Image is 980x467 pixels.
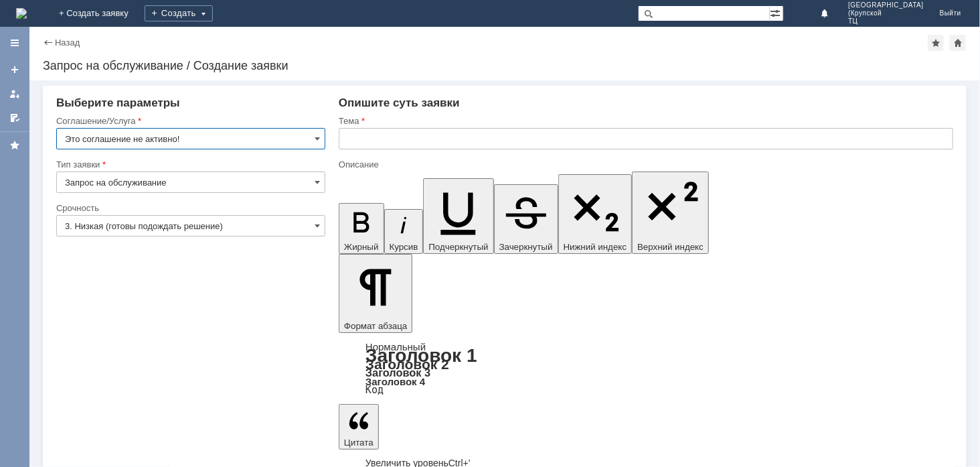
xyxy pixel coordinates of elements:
[365,376,425,387] a: Заголовок 4
[56,117,323,125] div: Соглашение/Услуга
[384,209,424,254] button: Курсив
[499,242,553,252] span: Зачеркнутый
[4,107,25,129] a: Мои согласования
[339,203,384,254] button: Жирный
[558,174,633,254] button: Нижний индекс
[339,117,951,125] div: Тема
[339,404,379,450] button: Цитата
[848,17,924,25] span: ТЦ
[632,172,709,254] button: Верхний индекс
[564,242,627,252] span: Нижний индекс
[770,6,783,19] span: Расширенный поиск
[4,59,25,80] a: Создать заявку
[428,242,488,252] span: Подчеркнутый
[4,83,25,105] a: Мои заявки
[950,35,966,51] div: Сделать домашней страницей
[55,38,80,48] a: Назад
[390,242,418,252] span: Курсив
[16,8,27,19] img: logo
[365,345,477,366] a: Заголовок 1
[344,438,374,448] span: Цитата
[423,178,493,254] button: Подчеркнутый
[848,9,924,17] span: (Крупской
[637,242,704,252] span: Верхний индекс
[344,321,407,331] span: Формат абзаца
[339,96,460,109] span: Опишите суть заявки
[365,341,426,352] a: Нормальный
[145,5,213,21] div: Создать
[365,366,430,379] a: Заголовок 3
[344,242,379,252] span: Жирный
[56,96,180,109] span: Выберите параметры
[339,160,951,169] div: Описание
[339,254,412,333] button: Формат абзаца
[339,342,953,395] div: Формат абзаца
[365,384,384,396] a: Код
[16,8,27,19] a: Перейти на домашнюю страницу
[494,184,558,254] button: Зачеркнутый
[56,160,323,169] div: Тип заявки
[848,1,924,9] span: [GEOGRAPHIC_DATA]
[56,204,323,212] div: Срочность
[928,35,944,51] div: Добавить в избранное
[43,59,967,72] div: Запрос на обслуживание / Создание заявки
[365,356,449,372] a: Заголовок 2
